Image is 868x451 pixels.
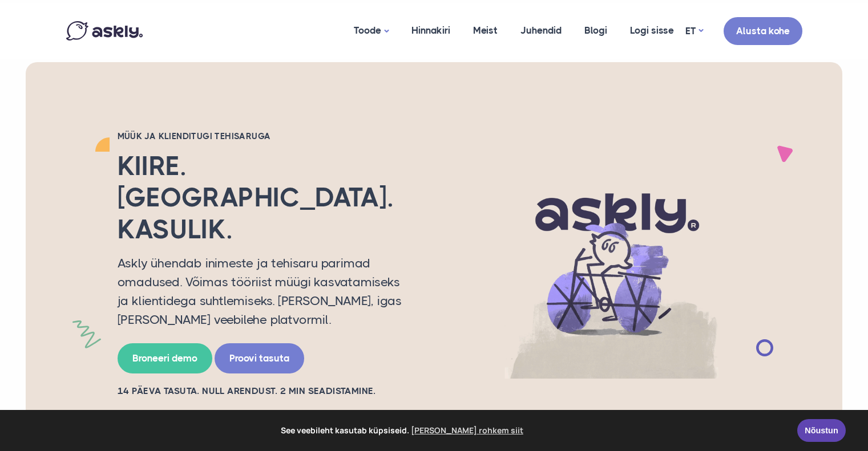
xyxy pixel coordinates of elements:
[573,3,619,58] a: Blogi
[431,155,791,379] img: AI multilingual chat
[118,151,414,245] h2: Kiire. [GEOGRAPHIC_DATA]. Kasulik.
[118,343,212,373] a: Broneeri demo
[462,3,509,58] a: Meist
[17,422,789,439] span: See veebileht kasutab küpsiseid.
[797,419,846,442] a: Nõustun
[342,3,400,59] a: Toode
[400,3,462,58] a: Hinnakiri
[409,422,525,439] a: learn more about cookies
[685,23,703,39] a: ET
[118,385,414,397] h2: 14 PÄEVA TASUTA. NULL ARENDUST. 2 MIN SEADISTAMINE.
[118,254,414,329] p: Askly ühendab inimeste ja tehisaru parimad omadused. Võimas tööriist müügi kasvatamiseks ja klien...
[215,343,304,373] a: Proovi tasuta
[619,3,685,58] a: Logi sisse
[724,17,802,45] a: Alusta kohe
[66,21,143,40] img: Askly
[118,131,414,142] h2: Müük ja klienditugi tehisaruga
[509,3,573,58] a: Juhendid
